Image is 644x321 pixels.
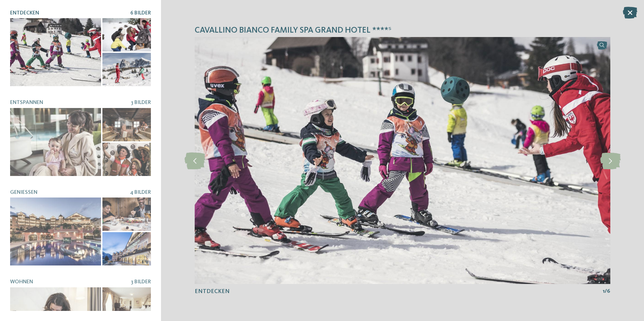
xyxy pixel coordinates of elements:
[10,10,39,16] span: Entdecken
[607,288,610,295] span: 6
[130,10,151,16] span: 6 Bilder
[195,25,391,36] span: Cavallino Bianco Family Spa Grand Hotel ****ˢ
[130,190,151,195] span: 4 Bilder
[10,279,33,285] span: Wohnen
[10,100,43,105] span: Entspannen
[131,100,151,105] span: 3 Bilder
[131,279,151,285] span: 3 Bilder
[195,37,610,284] img: Cavallino Bianco Family Spa Grand Hotel ****ˢ
[195,288,230,294] span: Entdecken
[605,288,607,295] span: /
[603,288,605,295] span: 1
[10,190,37,195] span: Genießen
